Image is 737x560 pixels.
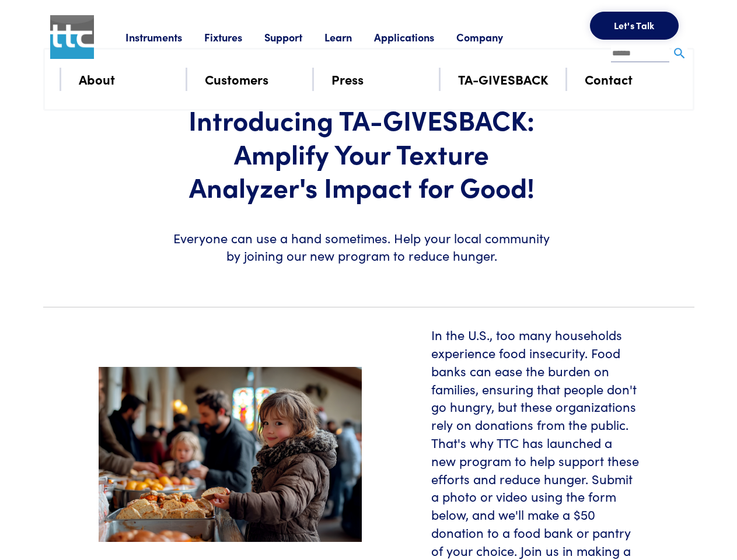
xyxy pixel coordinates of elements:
[170,229,553,265] h6: Everyone can use a hand sometimes. Help your local community by joining our new program to reduce...
[458,69,549,89] a: TA-GIVESBACK
[590,12,679,40] button: Let's Talk
[374,30,456,44] a: Applications
[79,69,115,89] a: About
[204,30,264,44] a: Fixtures
[264,30,324,44] a: Support
[585,69,633,89] a: Contact
[50,15,94,59] img: ttc_logo_1x1_v1.0.png
[125,30,204,44] a: Instruments
[205,69,268,89] a: Customers
[331,69,364,89] a: Press
[456,30,525,44] a: Company
[99,367,362,542] img: food-pantry-header.jpeg
[324,30,374,44] a: Learn
[170,103,553,204] h1: Introducing TA-GIVESBACK: Amplify Your Texture Analyzer's Impact for Good!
